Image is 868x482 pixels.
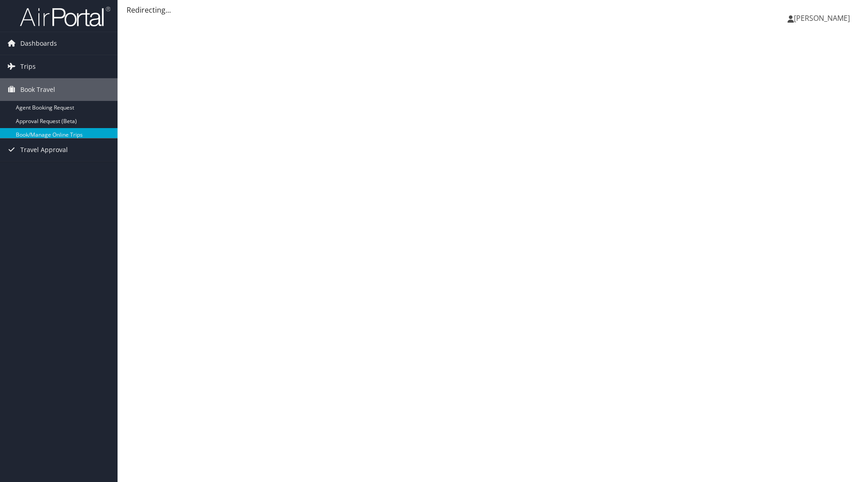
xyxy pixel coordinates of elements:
[20,32,57,55] span: Dashboards
[20,138,68,161] span: Travel Approval
[20,55,36,78] span: Trips
[20,78,55,101] span: Book Travel
[794,13,850,23] span: [PERSON_NAME]
[788,5,859,32] a: [PERSON_NAME]
[127,5,859,15] div: Redirecting...
[20,6,110,27] img: airportal-logo.png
